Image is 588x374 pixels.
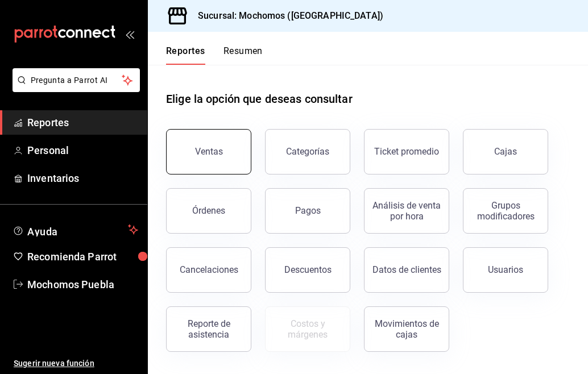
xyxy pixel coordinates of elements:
[189,9,383,23] h3: Sucursal: Mochomos ([GEOGRAPHIC_DATA])
[371,318,442,340] div: Movimientos de cajas
[364,306,449,352] button: Movimientos de cajas
[192,205,225,216] div: Órdenes
[166,306,251,352] button: Reporte de asistencia
[284,264,332,275] div: Descuentos
[374,146,439,157] div: Ticket promedio
[173,318,244,340] div: Reporte de asistencia
[372,264,441,275] div: Datos de clientes
[180,264,238,275] div: Cancelaciones
[286,146,329,157] div: Categorías
[166,188,251,234] button: Órdenes
[272,318,343,340] div: Costos y márgenes
[295,205,321,216] div: Pagos
[125,30,134,39] button: open_drawer_menu
[8,82,140,94] a: Pregunta a Parrot AI
[14,359,94,368] font: Sugerir nueva función
[463,247,548,293] button: Usuarios
[27,144,69,156] font: Personal
[166,45,205,57] font: Reportes
[494,145,517,159] div: Cajas
[470,200,541,222] div: Grupos modificadores
[364,247,449,293] button: Datos de clientes
[31,74,122,86] span: Pregunta a Parrot AI
[488,264,523,275] div: Usuarios
[463,188,548,234] button: Grupos modificadores
[27,117,69,128] font: Reportes
[195,146,223,157] div: Ventas
[463,129,548,174] a: Cajas
[364,188,449,234] button: Análisis de venta por hora
[27,172,79,184] font: Inventarios
[265,188,350,234] button: Pagos
[13,68,140,92] button: Pregunta a Parrot AI
[223,45,263,65] button: Resumen
[27,279,114,290] font: Mochomos Puebla
[371,200,442,222] div: Análisis de venta por hora
[166,129,251,174] button: Ventas
[166,45,263,65] div: Pestañas de navegación
[265,129,350,174] button: Categorías
[27,223,123,236] span: Ayuda
[265,247,350,293] button: Descuentos
[166,90,353,107] h1: Elige la opción que deseas consultar
[265,306,350,352] button: Contrata inventarios para ver este reporte
[364,129,449,174] button: Ticket promedio
[166,247,251,293] button: Cancelaciones
[27,251,117,263] font: Recomienda Parrot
